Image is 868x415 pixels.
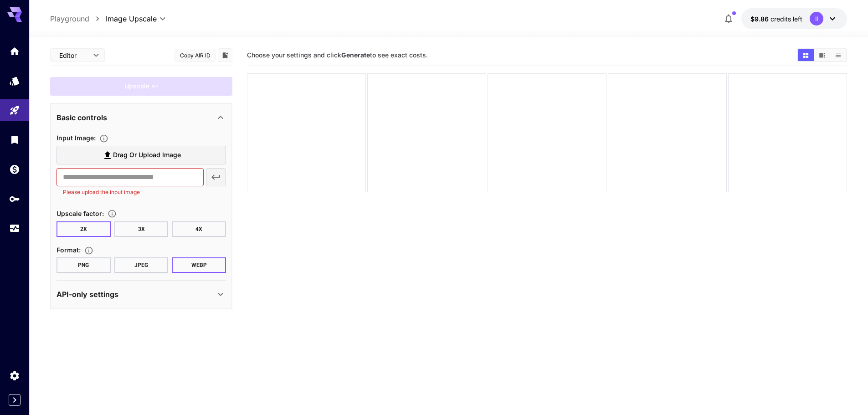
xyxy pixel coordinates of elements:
p: API-only settings [56,289,118,300]
button: WEBP [172,257,226,273]
div: Playground [9,105,20,116]
button: Expand sidebar [9,394,21,406]
div: Please fill the prompt [50,77,232,96]
button: Add to library [221,50,229,61]
span: Upscale factor : [56,210,104,217]
span: Choose your settings and click to see exact costs. [247,51,428,59]
span: Input Image : [56,134,96,142]
div: API Keys [9,193,20,205]
button: Copy AIR ID [175,49,216,62]
button: 3X [114,221,169,237]
div: Models [9,75,20,87]
button: Show images in grid view [798,49,814,61]
p: Basic controls [56,112,107,123]
div: Usage [9,223,20,234]
button: 4X [172,221,226,237]
div: Home [9,46,20,57]
button: $9.86469II [741,8,847,29]
div: Library [9,134,20,145]
button: 2X [56,221,111,237]
button: Specifies the input image to be processed. [96,134,112,143]
button: Choose the level of upscaling to be performed on the image. [104,209,120,218]
div: API-only settings [56,283,226,305]
div: Show images in grid viewShow images in video viewShow images in list view [797,48,847,62]
div: Basic controls [56,107,226,128]
span: $9.86 [750,15,770,23]
span: credits left [770,15,802,23]
div: Wallet [9,164,20,175]
div: Settings [9,370,20,381]
b: Generate [341,51,370,59]
nav: breadcrumb [50,13,106,24]
button: Show images in video view [814,49,830,61]
p: Please upload the input image [63,188,197,197]
div: II [810,12,823,26]
span: Editor [59,51,87,60]
button: Choose the file format for the output image. [81,246,97,255]
label: Drag or upload image [56,146,226,164]
span: Image Upscale [106,13,157,24]
button: PNG [56,257,111,273]
div: $9.86469 [750,14,802,24]
span: Format : [56,246,81,254]
button: Show images in list view [830,49,846,61]
button: JPEG [114,257,169,273]
span: Drag or upload image [113,149,181,161]
a: Playground [50,13,89,24]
